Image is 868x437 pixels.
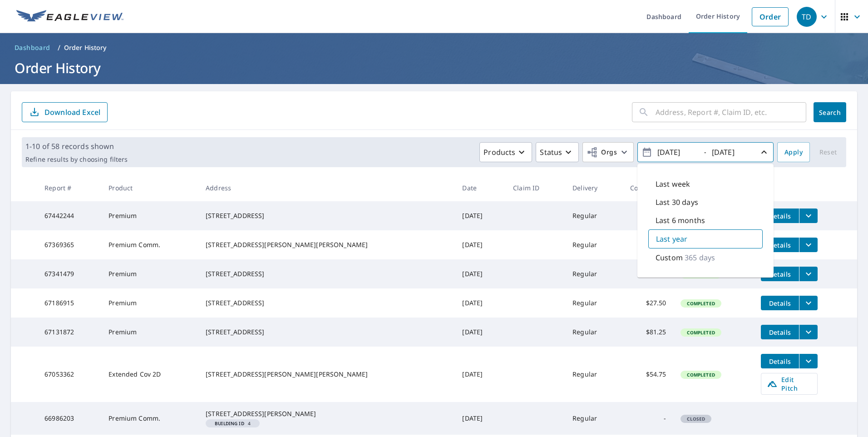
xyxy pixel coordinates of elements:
[37,259,101,288] td: 67341479
[206,240,448,249] div: [STREET_ADDRESS][PERSON_NAME][PERSON_NAME]
[623,347,674,402] td: $54.75
[11,40,54,55] a: Dashboard
[814,102,846,122] button: Search
[766,299,794,308] span: Details
[761,325,799,339] button: detailsBtn-67131872
[483,147,515,158] p: Products
[101,259,198,288] td: Premium
[206,409,448,418] div: [STREET_ADDRESS][PERSON_NAME]
[58,42,60,53] li: /
[797,7,817,27] div: TD
[455,201,506,230] td: [DATE]
[761,267,799,281] button: detailsBtn-67341479
[685,252,715,263] p: 365 days
[15,43,50,52] span: Dashboard
[766,270,794,278] span: Details
[22,102,108,122] button: Download Excel
[101,402,198,435] td: Premium Comm.
[101,288,198,318] td: Premium
[455,318,506,347] td: [DATE]
[206,269,448,278] div: [STREET_ADDRESS]
[206,298,448,308] div: [STREET_ADDRESS]
[37,288,101,318] td: 67186915
[623,259,674,288] td: $27.50
[37,230,101,259] td: 67369365
[767,375,812,392] span: Edit Pitch
[209,421,256,426] span: 4
[101,230,198,259] td: Premium Comm.
[777,142,810,162] button: Apply
[455,288,506,318] td: [DATE]
[101,318,198,347] td: Premium
[656,233,687,244] p: Last year
[565,259,623,288] td: Regular
[455,347,506,402] td: [DATE]
[656,252,683,263] p: Custom
[648,229,763,248] div: Last year
[766,328,794,337] span: Details
[623,288,674,318] td: $27.50
[761,296,799,310] button: detailsBtn-67186915
[16,10,123,24] img: EV Logo
[761,373,818,395] a: Edit Pitch
[766,212,794,220] span: Details
[455,174,506,201] th: Date
[25,155,128,164] p: Refine results by choosing filters
[656,179,690,189] p: Last week
[656,99,806,125] input: Address, Report #, Claim ID, etc.
[64,43,107,52] p: Order History
[44,107,100,117] p: Download Excel
[623,318,674,347] td: $81.25
[455,259,506,288] td: [DATE]
[565,318,623,347] td: Regular
[752,7,789,26] a: Order
[455,402,506,435] td: [DATE]
[479,142,532,162] button: Products
[623,174,674,201] th: Cost
[799,354,818,368] button: filesDropdownBtn-67053362
[587,147,617,158] span: Orgs
[799,238,818,252] button: filesDropdownBtn-67369365
[540,147,562,158] p: Status
[784,147,803,158] span: Apply
[506,174,565,201] th: Claim ID
[565,347,623,402] td: Regular
[536,142,579,162] button: Status
[681,416,710,422] span: Closed
[681,372,720,378] span: Completed
[623,201,674,230] td: $54.75
[101,174,198,201] th: Product
[25,141,128,152] p: 1-10 of 58 records shown
[101,347,198,402] td: Extended Cov 2D
[656,215,705,226] p: Last 6 months
[101,201,198,230] td: Premium
[565,174,623,201] th: Delivery
[206,211,448,220] div: [STREET_ADDRESS]
[761,209,799,223] button: detailsBtn-67442244
[799,296,818,310] button: filesDropdownBtn-67186915
[206,370,448,379] div: [STREET_ADDRESS][PERSON_NAME][PERSON_NAME]
[648,193,763,211] div: Last 30 days
[648,211,763,229] div: Last 6 months
[637,142,774,162] button: -
[681,329,720,336] span: Completed
[761,238,799,252] button: detailsBtn-67369365
[11,59,857,77] h1: Order History
[37,402,101,435] td: 66986203
[648,175,763,193] div: Last week
[565,402,623,435] td: Regular
[37,174,101,201] th: Report #
[656,197,698,208] p: Last 30 days
[565,230,623,259] td: Regular
[198,174,455,201] th: Address
[215,421,244,426] em: Building ID
[37,347,101,402] td: 67053362
[761,354,799,368] button: detailsBtn-67053362
[655,145,699,159] input: yyyy/mm/dd
[709,145,754,159] input: yyyy/mm/dd
[11,40,857,55] nav: breadcrumb
[799,209,818,223] button: filesDropdownBtn-67442244
[582,142,634,162] button: Orgs
[799,267,818,281] button: filesDropdownBtn-67341479
[455,230,506,259] td: [DATE]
